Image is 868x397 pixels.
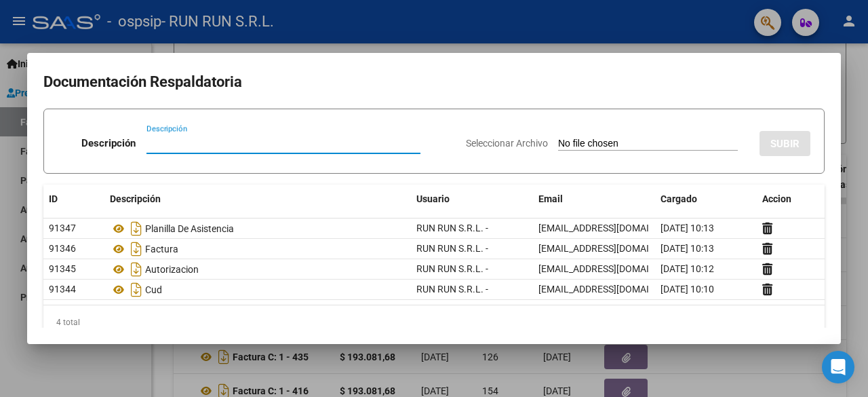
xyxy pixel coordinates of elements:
[110,193,161,204] span: Descripción
[49,263,76,274] span: 91345
[757,185,825,214] datatable-header-cell: Accion
[104,185,411,214] datatable-header-cell: Descripción
[81,136,136,151] p: Descripción
[49,193,58,204] span: ID
[127,279,145,301] i: Descargar documento
[759,131,810,156] button: SUBIR
[533,185,655,214] datatable-header-cell: Email
[110,279,406,301] div: Cud
[538,193,563,204] span: Email
[466,138,548,149] span: Seleccionar Archivo
[49,243,76,254] span: 91346
[770,138,800,150] span: SUBIR
[43,69,825,95] h2: Documentación Respaldatoria
[655,185,757,214] datatable-header-cell: Cargado
[110,238,406,260] div: Factura
[538,223,689,233] span: [EMAIL_ADDRESS][DOMAIN_NAME]
[822,351,854,383] div: Open Intercom Messenger
[416,243,488,254] span: RUN RUN S.R.L. -
[127,218,145,240] i: Descargar documento
[110,218,406,240] div: Planilla De Asistencia
[416,223,488,233] span: RUN RUN S.R.L. -
[43,185,104,214] datatable-header-cell: ID
[660,284,714,295] span: [DATE] 10:10
[660,243,714,254] span: [DATE] 10:13
[127,238,145,260] i: Descargar documento
[660,223,714,233] span: [DATE] 10:13
[49,223,76,233] span: 91347
[49,284,76,295] span: 91344
[110,259,406,280] div: Autorizacion
[660,263,714,274] span: [DATE] 10:12
[660,193,697,204] span: Cargado
[416,263,488,274] span: RUN RUN S.R.L. -
[127,259,145,280] i: Descargar documento
[416,193,450,204] span: Usuario
[762,193,791,204] span: Accion
[538,263,689,274] span: [EMAIL_ADDRESS][DOMAIN_NAME]
[43,305,825,339] div: 4 total
[538,243,689,254] span: [EMAIL_ADDRESS][DOMAIN_NAME]
[411,185,533,214] datatable-header-cell: Usuario
[538,284,689,295] span: [EMAIL_ADDRESS][DOMAIN_NAME]
[416,284,488,295] span: RUN RUN S.R.L. -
